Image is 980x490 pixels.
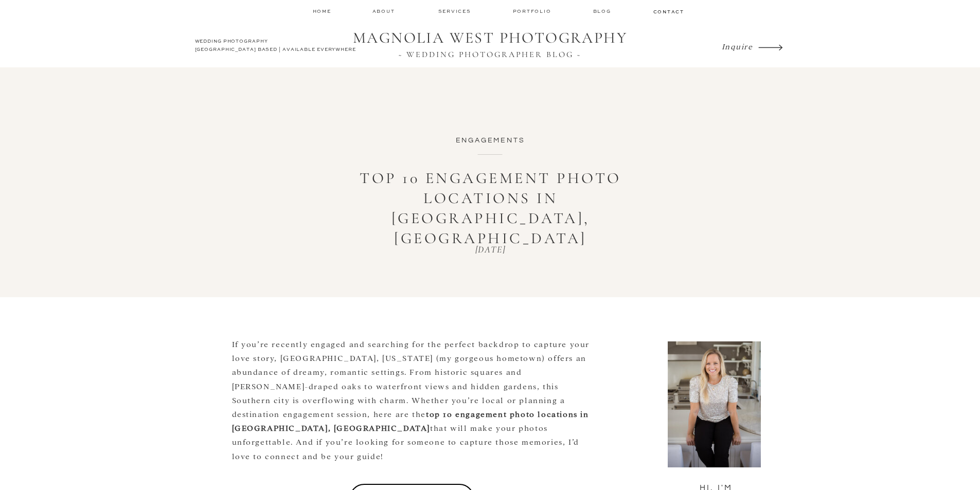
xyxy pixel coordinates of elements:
[438,8,473,14] a: services
[336,168,645,248] h1: Top 10 Engagement Photo Locations in [GEOGRAPHIC_DATA], [GEOGRAPHIC_DATA]
[456,137,525,144] a: Engagements
[232,337,592,463] p: If you’re recently engaged and searching for the perfect backdrop to capture your love story, [GE...
[593,8,614,15] a: Blog
[426,244,555,256] p: [DATE]
[722,41,753,51] i: Inquire
[346,29,634,48] a: MAGNOLIA WEST PHOTOGRAPHY
[195,38,359,56] a: WEDDING PHOTOGRAPHY[GEOGRAPHIC_DATA] BASED | AVAILABLE EVERYWHERE
[722,39,756,53] a: Inquire
[513,8,554,15] a: Portfolio
[313,8,332,14] a: home
[346,50,634,59] a: ~ WEDDING PHOTOGRAPHER BLOG ~
[195,38,359,56] h2: WEDDING PHOTOGRAPHY [GEOGRAPHIC_DATA] BASED | AVAILABLE EVERYWHERE
[653,8,683,14] a: contact
[372,8,398,15] a: about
